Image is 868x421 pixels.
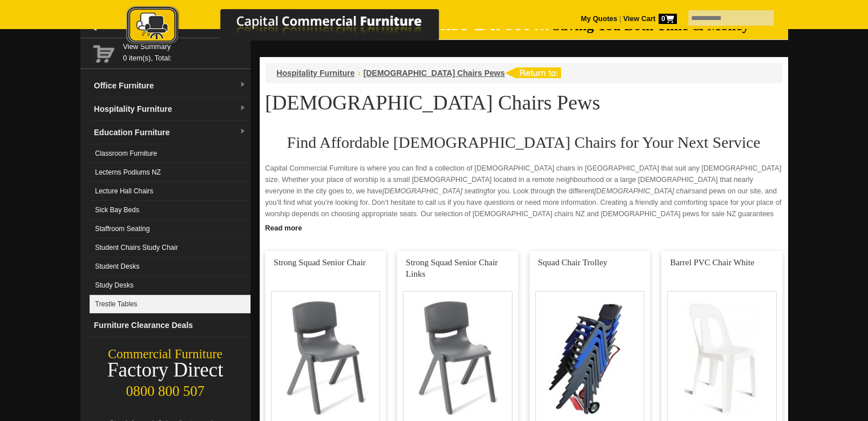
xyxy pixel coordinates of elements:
[581,15,617,23] a: My Quotes
[357,67,360,79] li: ›
[80,378,251,399] div: 0800 800 507
[265,92,782,114] h1: [DEMOGRAPHIC_DATA] Chairs Pews
[382,187,487,195] em: [DEMOGRAPHIC_DATA] seating
[90,238,251,257] a: Student Chairs Study Chair
[80,346,251,362] div: Commercial Furniture
[265,134,782,151] h2: Find Affordable [DEMOGRAPHIC_DATA] Chairs for Your Next Service
[260,220,788,234] a: Click to read more
[239,82,246,88] img: dropdown
[90,98,251,121] a: Hospitality Furnituredropdown
[623,15,677,23] strong: View Cart
[621,15,676,23] a: View Cart0
[239,105,246,112] img: dropdown
[594,187,695,195] em: [DEMOGRAPHIC_DATA] chairs
[90,163,251,182] a: Lecterns Podiums NZ
[90,74,251,98] a: Office Furnituredropdown
[90,314,251,337] a: Furniture Clearance Deals
[80,362,251,378] div: Factory Direct
[90,295,251,314] a: Trestle Tables
[265,163,782,231] p: Capital Commercial Furniture is where you can find a collection of [DEMOGRAPHIC_DATA] chairs in [...
[659,14,677,24] span: 0
[364,68,505,78] a: [DEMOGRAPHIC_DATA] Chairs Pews
[504,67,561,78] img: return to
[90,121,251,144] a: Education Furnituredropdown
[90,257,251,276] a: Student Desks
[95,6,494,51] a: Capital Commercial Furniture Logo
[90,201,251,220] a: Sick Bay Beds
[239,128,246,135] img: dropdown
[95,6,494,47] img: Capital Commercial Furniture Logo
[277,68,355,78] a: Hospitality Furniture
[90,144,251,163] a: Classroom Furniture
[90,276,251,295] a: Study Desks
[90,220,251,238] a: Staffroom Seating
[90,182,251,201] a: Lecture Hall Chairs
